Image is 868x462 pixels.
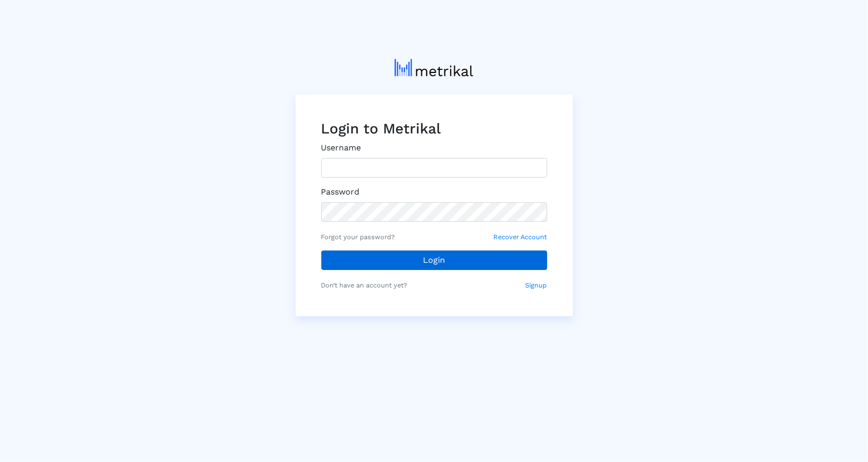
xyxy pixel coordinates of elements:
small: Forgot your password? [321,232,395,242]
button: Login [321,251,547,270]
label: Password [321,186,360,198]
small: Signup [526,280,547,290]
small: Don’t have an account yet? [321,280,408,290]
label: Username [321,142,361,154]
h3: Login to Metrikal [321,120,547,138]
img: metrical-logo-light.png [395,59,473,76]
small: Recover Account [494,232,547,242]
